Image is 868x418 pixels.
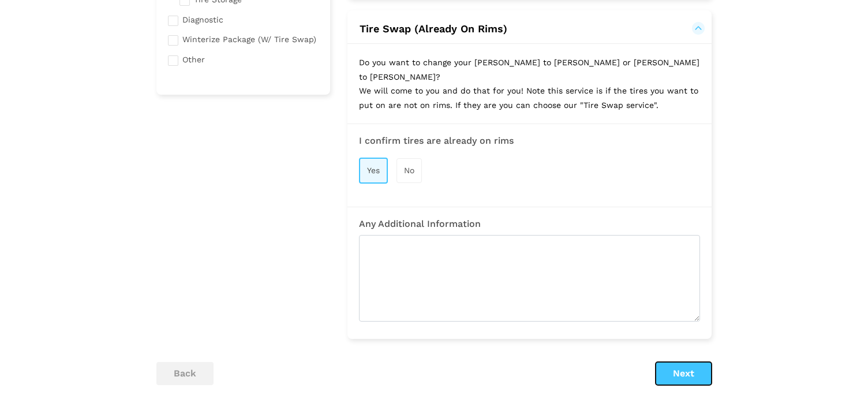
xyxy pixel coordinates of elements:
[404,166,414,175] span: No
[359,136,700,146] h3: I confirm tires are already on rims
[359,22,700,36] button: Tire Swap (Already On Rims)
[359,219,700,229] h3: Any Additional Information
[656,362,712,385] button: Next
[347,44,712,124] p: Do you want to change your [PERSON_NAME] to [PERSON_NAME] or [PERSON_NAME] to [PERSON_NAME]? We w...
[367,166,380,175] span: Yes
[360,23,507,35] span: Tire Swap (Already On Rims)
[156,362,214,385] button: back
